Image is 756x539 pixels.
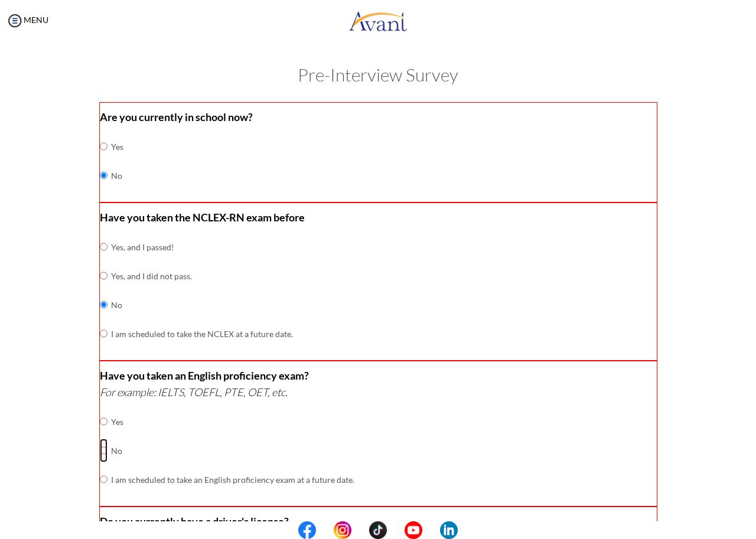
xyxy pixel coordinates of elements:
img: blank.png [351,521,369,539]
td: No [111,161,123,190]
img: blank.png [316,521,334,539]
img: blank.png [387,521,405,539]
td: Yes [111,407,354,436]
img: logo.png [348,3,408,38]
td: No [111,436,354,465]
td: I am scheduled to take the NCLEX at a future date. [111,319,293,348]
h2: Pre-Interview Survey [12,65,744,84]
img: in.png [334,521,351,539]
b: Have you taken an English proficiency exam? [100,369,309,382]
b: Are you currently in school now? [100,110,253,123]
img: blank.png [422,521,440,539]
b: Do you currently have a driver's license? [100,515,289,528]
img: yt.png [405,521,422,539]
td: Yes, and I passed! [111,233,293,262]
img: fb.png [298,521,316,539]
td: I am scheduled to take an English proficiency exam at a future date. [111,465,354,494]
i: For example: IELTS, TOEFL, PTE, OET, etc. [100,386,288,398]
img: tt.png [369,521,387,539]
img: li.png [440,521,458,539]
td: No [111,290,293,319]
td: Yes [111,132,123,161]
b: Have you taken the NCLEX-RN exam before [100,211,305,224]
img: icon-menu.png [6,12,24,30]
td: Yes, and I did not pass. [111,262,293,290]
a: MENU [6,15,48,25]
